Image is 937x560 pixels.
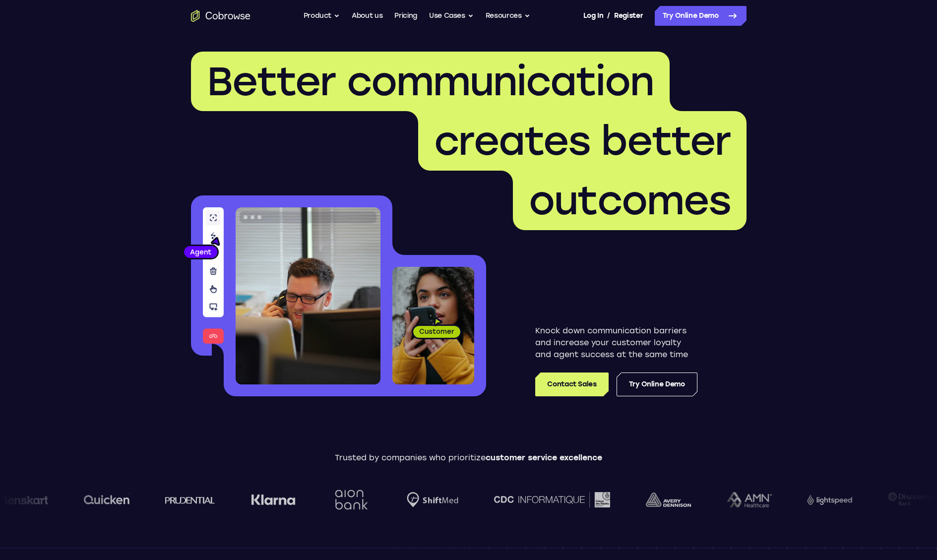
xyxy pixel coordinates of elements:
[646,493,691,507] img: avery-dennison
[304,6,340,26] button: Product
[434,117,731,165] span: creates better
[352,6,382,26] a: About us
[394,6,417,26] a: Pricing
[535,373,608,396] a: Contact Sales
[392,267,474,384] img: A customer holding their phone
[535,325,697,361] p: Knock down communication barriers and increase your customer loyalty and agent success at the sam...
[413,326,460,336] span: Customer
[251,494,296,506] img: Klarna
[236,207,380,384] img: A customer support agent talking on the phone
[165,496,215,504] img: prudential
[407,492,458,507] img: Shiftmed
[607,10,610,22] span: /
[203,207,224,344] img: A series of tools used in co-browsing sessions
[655,6,747,26] a: Try Online Demo
[614,6,643,26] a: Register
[583,6,603,26] a: Log In
[529,177,731,224] span: outcomes
[486,6,530,26] button: Resources
[207,58,654,105] span: Better communication
[429,6,474,26] button: Use Cases
[331,480,372,520] img: Aion Bank
[727,492,772,507] img: AMN Healthcare
[617,373,697,396] a: Try Online Demo
[191,10,250,22] a: Go to the home page
[494,492,610,507] img: CDC Informatique
[184,247,217,257] span: Agent
[486,453,602,462] span: customer service excellence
